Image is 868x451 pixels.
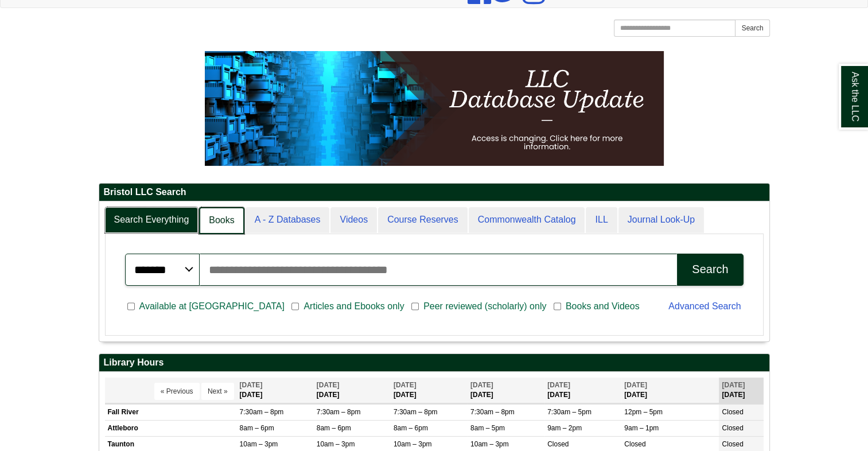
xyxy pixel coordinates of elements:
[419,300,551,313] span: Peer reviewed (scholarly) only
[547,381,570,389] span: [DATE]
[105,207,198,233] a: Search Everything
[624,381,647,389] span: [DATE]
[240,408,284,416] span: 7:30am – 8pm
[105,404,237,420] td: Fall River
[668,301,741,311] a: Advanced Search
[547,408,591,416] span: 7:30am – 5pm
[154,383,200,400] button: « Previous
[621,378,719,403] th: [DATE]
[199,207,244,234] a: Books
[317,440,355,448] span: 10am – 3pm
[554,301,561,312] input: Books and Videos
[468,378,544,403] th: [DATE]
[719,378,763,403] th: [DATE]
[135,300,289,313] span: Available at [GEOGRAPHIC_DATA]
[246,207,330,233] a: A - Z Databases
[394,424,428,432] span: 8am – 6pm
[735,20,769,37] button: Search
[127,301,135,312] input: Available at [GEOGRAPHIC_DATA]
[394,440,432,448] span: 10am – 3pm
[561,300,644,313] span: Books and Videos
[470,408,515,416] span: 7:30am – 8pm
[618,207,704,233] a: Journal Look-Up
[677,254,743,286] button: Search
[470,381,493,389] span: [DATE]
[291,301,299,312] input: Articles and Ebooks only
[586,207,617,233] a: ILL
[547,424,582,432] span: 9am – 2pm
[391,378,468,403] th: [DATE]
[99,184,769,201] h2: Bristol LLC Search
[470,440,509,448] span: 10am – 3pm
[722,408,743,416] span: Closed
[624,424,659,432] span: 9am – 1pm
[692,263,728,276] div: Search
[394,408,438,416] span: 7:30am – 8pm
[378,207,468,233] a: Course Reserves
[317,424,351,432] span: 8am – 6pm
[722,440,743,448] span: Closed
[314,378,391,403] th: [DATE]
[394,381,417,389] span: [DATE]
[317,408,361,416] span: 7:30am – 8pm
[105,421,237,437] td: Attleboro
[722,381,745,389] span: [DATE]
[240,440,278,448] span: 10am – 3pm
[99,354,769,372] h2: Library Hours
[624,440,645,448] span: Closed
[624,408,663,416] span: 12pm – 5pm
[544,378,621,403] th: [DATE]
[330,207,377,233] a: Videos
[299,300,408,313] span: Articles and Ebooks only
[205,51,664,166] img: HTML tutorial
[469,207,585,233] a: Commonwealth Catalog
[411,301,419,312] input: Peer reviewed (scholarly) only
[237,378,314,403] th: [DATE]
[470,424,505,432] span: 8am – 5pm
[547,440,569,448] span: Closed
[240,381,263,389] span: [DATE]
[722,424,743,432] span: Closed
[317,381,340,389] span: [DATE]
[201,383,234,400] button: Next »
[240,424,274,432] span: 8am – 6pm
